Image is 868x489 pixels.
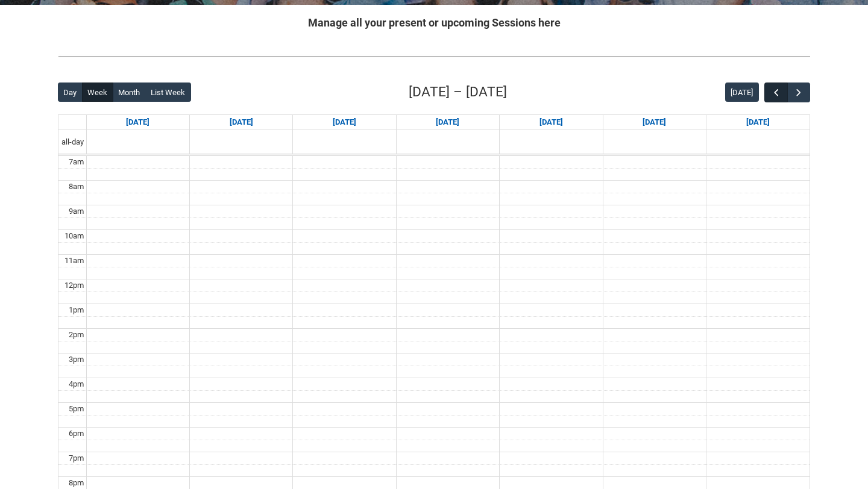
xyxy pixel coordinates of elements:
[66,304,86,316] div: 1pm
[82,83,113,102] button: Week
[764,83,787,102] button: Previous Week
[66,378,86,390] div: 4pm
[66,156,86,168] div: 7am
[66,477,86,489] div: 8pm
[66,181,86,193] div: 8am
[58,83,83,102] button: Day
[66,329,86,341] div: 2pm
[66,403,86,415] div: 5pm
[537,115,565,129] a: Go to December 11, 2025
[124,115,152,129] a: Go to December 7, 2025
[62,279,86,291] div: 12pm
[227,115,256,129] a: Go to December 8, 2025
[744,115,772,129] a: Go to December 13, 2025
[725,83,759,102] button: [DATE]
[58,50,810,63] img: REDU_GREY_LINE
[58,14,810,31] h2: Manage all your present or upcoming Sessions here
[66,428,86,440] div: 6pm
[62,230,86,242] div: 10am
[66,205,86,217] div: 9am
[62,255,86,267] div: 11am
[787,83,810,102] button: Next Week
[433,115,462,129] a: Go to December 10, 2025
[66,354,86,366] div: 3pm
[59,136,86,148] span: all-day
[145,83,191,102] button: List Week
[330,115,359,129] a: Go to December 9, 2025
[640,115,668,129] a: Go to December 12, 2025
[113,83,146,102] button: Month
[66,452,86,464] div: 7pm
[409,82,507,102] h2: [DATE] – [DATE]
